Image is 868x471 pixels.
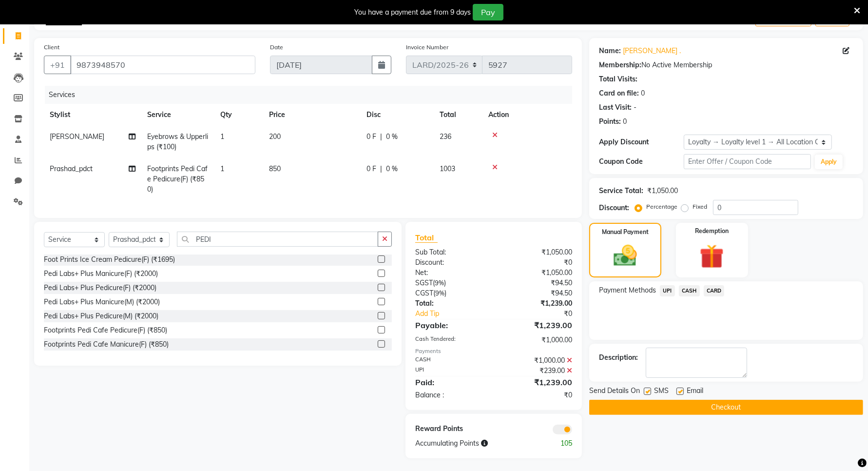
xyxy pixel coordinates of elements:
[606,242,644,269] img: _cash.svg
[44,325,167,335] div: Footprints Pedi Cafe Pedicure(F) (₹850)
[704,285,725,296] span: CARD
[634,102,637,113] div: -
[70,56,255,74] input: Search by Name/Mobile/Email/Code
[599,203,629,213] div: Discount:
[408,298,494,309] div: Total:
[646,202,677,211] label: Percentage
[408,366,494,376] div: UPI
[693,202,707,211] label: Fixed
[599,88,639,98] div: Card on file:
[380,132,382,142] span: |
[50,164,93,173] span: Prashad_pdct
[494,390,579,400] div: ₹0
[440,164,455,173] span: 1003
[599,285,656,295] span: Payment Methods
[679,285,700,296] span: CASH
[435,279,444,287] span: 9%
[494,278,579,288] div: ₹94.50
[147,164,208,194] span: Footprints Pedi Cafe Pedicure(F) (₹850)
[366,164,376,174] span: 0 F
[270,43,283,52] label: Date
[408,278,494,288] div: ( )
[494,298,579,309] div: ₹1,239.00
[44,297,160,307] div: Pedi Labs+ Plus Manicure(M) (₹2000)
[408,355,494,366] div: CASH
[494,376,579,388] div: ₹1,239.00
[408,438,537,449] div: Accumulating Points
[695,227,729,235] label: Redemption
[494,335,579,345] div: ₹1,000.00
[354,7,471,18] div: You have a payment due from 9 days
[623,117,627,127] div: 0
[482,104,572,126] th: Action
[494,268,579,278] div: ₹1,050.00
[599,353,638,363] div: Description:
[599,60,641,70] div: Membership:
[45,86,579,104] div: Services
[44,104,141,126] th: Stylist
[220,132,224,141] span: 1
[408,376,494,388] div: Paid:
[408,288,494,298] div: ( )
[361,104,434,126] th: Disc
[599,102,632,113] div: Last Visit:
[599,157,684,167] div: Coupon Code
[50,132,104,141] span: [PERSON_NAME]
[815,155,843,169] button: Apply
[366,132,376,142] span: 0 F
[684,154,811,169] input: Enter Offer / Coupon Code
[415,289,433,297] span: CGST
[494,257,579,268] div: ₹0
[386,164,398,174] span: 0 %
[44,311,158,321] div: Pedi Labs+ Plus Pedicure(M) (₹2000)
[415,347,572,355] div: Payments
[537,438,579,449] div: 105
[214,104,263,126] th: Qty
[589,400,863,415] button: Checkout
[692,241,732,272] img: _gift.svg
[408,257,494,268] div: Discount:
[408,390,494,400] div: Balance :
[473,4,503,20] button: Pay
[408,319,494,331] div: Payable:
[408,335,494,345] div: Cash Tendered:
[641,88,645,98] div: 0
[147,132,208,151] span: Eyebrows & Upperlips (₹100)
[647,186,678,196] div: ₹1,050.00
[44,339,169,350] div: Footprints Pedi Cafe Manicure(F) (₹850)
[602,228,649,236] label: Manual Payment
[44,43,59,52] label: Client
[599,60,853,70] div: No Active Membership
[687,386,703,398] span: Email
[220,164,224,173] span: 1
[263,104,361,126] th: Price
[599,137,684,147] div: Apply Discount
[494,355,579,366] div: ₹1,000.00
[599,46,621,56] div: Name:
[440,132,451,141] span: 236
[415,278,433,287] span: SGST
[415,233,438,243] span: Total
[141,104,214,126] th: Service
[408,247,494,257] div: Sub Total:
[589,386,640,398] span: Send Details On
[434,104,482,126] th: Total
[494,319,579,331] div: ₹1,239.00
[508,309,579,319] div: ₹0
[44,56,71,74] button: +91
[269,132,281,141] span: 200
[408,268,494,278] div: Net:
[494,247,579,257] div: ₹1,050.00
[599,117,621,127] div: Points:
[623,46,681,56] a: [PERSON_NAME] .
[269,164,281,173] span: 850
[599,74,637,84] div: Total Visits:
[386,132,398,142] span: 0 %
[406,43,448,52] label: Invoice Number
[494,366,579,376] div: ₹239.00
[44,269,158,279] div: Pedi Labs+ Plus Manicure(F) (₹2000)
[380,164,382,174] span: |
[660,285,675,296] span: UPI
[408,309,508,319] a: Add Tip
[654,386,669,398] span: SMS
